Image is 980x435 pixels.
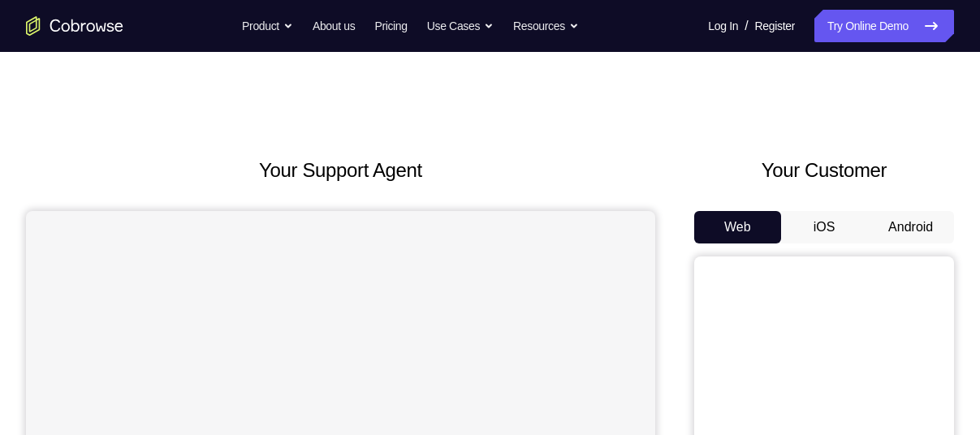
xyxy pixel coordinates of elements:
[374,10,407,42] a: Pricing
[781,211,868,243] button: iOS
[814,10,954,42] a: Try Online Demo
[427,10,494,42] button: Use Cases
[26,156,655,185] h2: Your Support Agent
[513,10,579,42] button: Resources
[867,211,954,243] button: Android
[313,10,355,42] a: About us
[708,10,738,42] a: Log In
[755,10,795,42] a: Register
[242,10,293,42] button: Product
[26,16,123,36] a: Go to the home page
[745,16,748,36] span: /
[694,211,781,243] button: Web
[694,156,954,185] h2: Your Customer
